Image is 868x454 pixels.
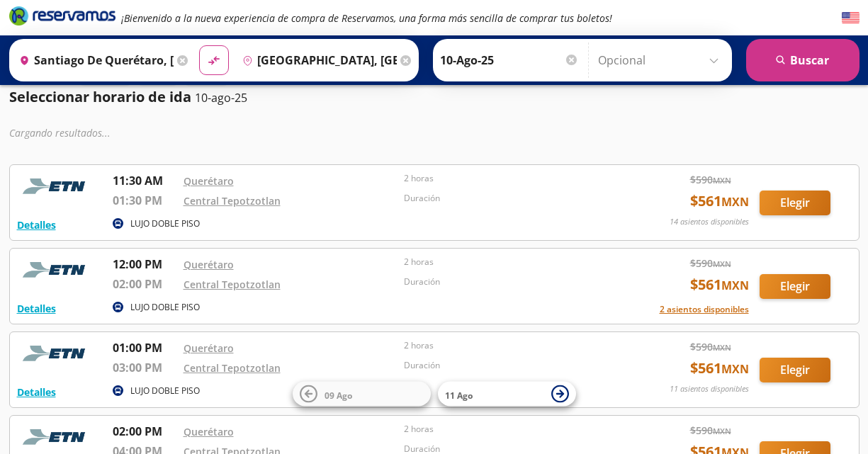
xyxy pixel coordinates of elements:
input: Elegir Fecha [440,42,579,78]
span: $ 561 [690,274,749,295]
p: 2 horas [404,256,618,268]
span: $ 590 [690,423,731,438]
span: 09 Ago [325,389,352,401]
small: MXN [721,361,749,377]
button: Elegir [760,358,830,382]
p: 02:00 PM [113,276,176,293]
p: 03:00 PM [113,359,176,376]
small: MXN [713,426,731,436]
p: 02:00 PM [113,423,176,440]
input: Buscar Destino [237,42,397,78]
p: 14 asientos disponibles [670,216,749,228]
span: $ 561 [690,358,749,379]
p: LUJO DOBLE PISO [130,385,200,397]
p: 2 horas [404,423,618,436]
img: RESERVAMOS [17,172,95,200]
p: Seleccionar horario de ida [9,86,191,108]
em: ¡Bienvenido a la nueva experiencia de compra de Reservamos, una forma más sencilla de comprar tus... [121,11,612,25]
button: 11 Ago [438,382,576,407]
img: RESERVAMOS [17,423,95,451]
span: $ 590 [690,339,731,354]
a: Brand Logo [9,5,115,30]
button: Elegir [760,274,830,299]
span: $ 590 [690,256,731,271]
p: 11:30 AM [113,172,176,189]
small: MXN [713,259,731,269]
small: MXN [721,278,749,293]
p: Duración [404,192,618,205]
p: LUJO DOBLE PISO [130,217,200,230]
button: Detalles [17,217,56,232]
p: LUJO DOBLE PISO [130,301,200,314]
a: Central Tepotzotlan [184,194,281,208]
p: 01:30 PM [113,192,176,209]
a: Central Tepotzotlan [184,361,281,375]
p: 12:00 PM [113,256,176,273]
a: Querétaro [184,174,234,188]
button: Detalles [17,385,56,399]
p: 11 asientos disponibles [670,383,749,395]
button: Buscar [746,39,859,81]
button: Elegir [760,191,830,215]
a: Central Tepotzotlan [184,278,281,291]
input: Opcional [598,42,725,78]
p: Duración [404,359,618,372]
input: Buscar Origen [13,42,174,78]
span: 11 Ago [445,389,473,401]
a: Querétaro [184,425,234,438]
button: 2 asientos disponibles [660,303,749,316]
button: 09 Ago [293,382,431,407]
small: MXN [721,194,749,210]
em: Cargando resultados ... [9,126,111,140]
img: RESERVAMOS [17,339,95,368]
span: $ 561 [690,191,749,212]
p: 10-ago-25 [195,89,247,106]
button: Detalles [17,301,56,316]
small: MXN [713,342,731,353]
p: 2 horas [404,172,618,185]
p: Duración [404,276,618,288]
p: 01:00 PM [113,339,176,356]
small: MXN [713,175,731,186]
span: $ 590 [690,172,731,187]
img: RESERVAMOS [17,256,95,284]
a: Querétaro [184,341,234,355]
p: 2 horas [404,339,618,352]
button: English [842,9,859,27]
a: Querétaro [184,258,234,271]
i: Brand Logo [9,5,115,26]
